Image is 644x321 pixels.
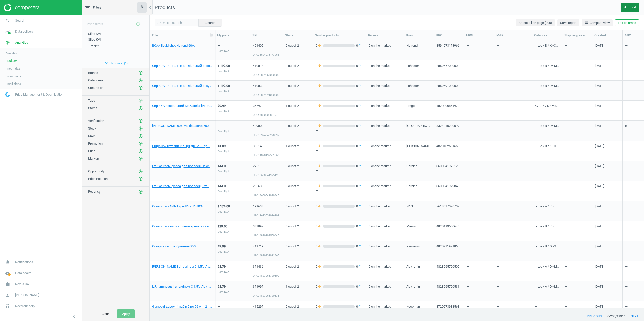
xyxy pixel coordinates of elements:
[104,60,110,66] i: expand_more
[625,124,627,140] div: B
[152,84,212,88] a: Cир 43% ILCHESTER англійський з журавлиною ваг
[218,69,230,73] div: Cost N/A
[252,33,281,38] div: SKU
[138,134,143,139] button: add_circle_outline
[152,33,213,38] div: Title
[369,81,401,100] div: 0 on the market
[369,61,401,80] div: 0 on the market
[286,61,310,80] div: 0 out of 2
[436,124,459,140] div: 3324040220097
[218,89,230,93] div: Cost N/A
[317,63,321,68] i: arrow_downward
[155,4,175,10] span: Products
[217,33,248,38] div: My price
[88,157,99,160] span: Markup
[96,309,114,318] button: Clear
[406,184,417,200] div: Garnier
[88,149,95,153] span: Price
[93,5,102,10] span: Filters
[594,33,620,38] div: Created
[3,301,12,311] i: headset_mic
[253,204,280,209] div: 199633
[497,63,529,68] div: —
[218,130,229,133] div: Cost N/A
[358,104,362,108] i: arrow_upward
[535,144,559,160] div: Інше / B / K~Суха бакалія / K8~Мюслі,каші,сухі сніданки,пластівці
[286,202,310,220] div: 0 out of 2
[152,224,212,229] a: Cуміш суха на молочно-зерновій основі Малиш з кукурадзяним борошном,350 г
[133,19,143,29] button: add_circle_outline
[253,63,280,68] div: 410814
[138,106,143,111] button: add_circle_outline
[368,33,401,38] div: Promo
[6,51,18,55] span: Overview
[3,27,12,36] i: timeline
[68,313,80,320] button: chevron_left
[564,33,590,38] div: Shipping price
[286,101,310,120] div: 1 out of 2
[316,164,323,168] span: 0
[88,190,100,194] span: Recency
[565,41,590,60] div: —
[436,84,459,100] div: 2859691000000
[138,141,143,146] i: add_circle_outline
[406,124,431,140] div: [GEOGRAPHIC_DATA]
[406,104,415,120] div: Prego
[317,184,321,188] i: arrow_downward
[88,78,103,82] span: Categories
[497,43,529,48] div: —
[253,124,280,128] div: 429802
[218,164,229,168] div: 144.00
[584,21,610,25] span: Compact view
[316,144,323,148] span: 0
[557,19,579,26] button: Save report
[497,184,529,188] div: —
[565,61,590,80] div: —
[152,204,203,209] a: Cуміш суха NAN ExpertPro HA 800г
[152,164,212,168] a: Cтійка крем-фарба для волосся Color Sensation відтінок 7.40 в комплект в ходять: 1 флакон з молоч...
[3,290,12,300] i: person
[355,144,363,148] span: 0
[218,190,229,194] div: Cost N/A
[316,43,323,48] span: 0
[253,144,280,148] div: 355140
[497,124,529,128] div: —
[253,43,280,48] div: 401405
[406,43,418,60] div: Nutrend
[565,222,590,240] div: —
[467,161,492,180] div: —
[355,43,363,48] span: 0
[218,170,229,173] div: Cost N/A
[253,184,280,188] div: 265630
[88,43,101,47] span: Товари F
[88,119,104,123] span: Verification
[15,29,33,34] span: Data delivery
[88,86,103,90] span: Created on
[369,161,401,180] div: 0 on the market
[15,260,33,264] span: Notifications
[358,124,362,128] i: arrow_upward
[138,134,143,138] i: add_circle_outline
[406,204,413,220] div: NAN
[565,181,590,200] div: —
[3,268,12,278] i: cloud_done
[467,101,492,120] div: —
[316,63,323,68] span: 0
[316,204,323,209] span: 0
[358,84,362,88] i: arrow_upward
[355,124,363,128] span: 0
[316,209,318,213] div: —
[138,98,143,103] i: add_circle_outline
[623,6,627,10] i: get_app
[355,164,363,168] span: 0
[198,19,222,26] button: Search
[138,126,143,131] i: add_circle_outline
[355,63,363,68] span: 0
[496,33,530,38] div: MAP
[88,177,108,181] span: Price Position
[138,78,143,83] button: add_circle_outline
[565,101,590,120] div: —
[436,43,459,60] div: 8594073173966
[615,19,639,26] button: Edit columns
